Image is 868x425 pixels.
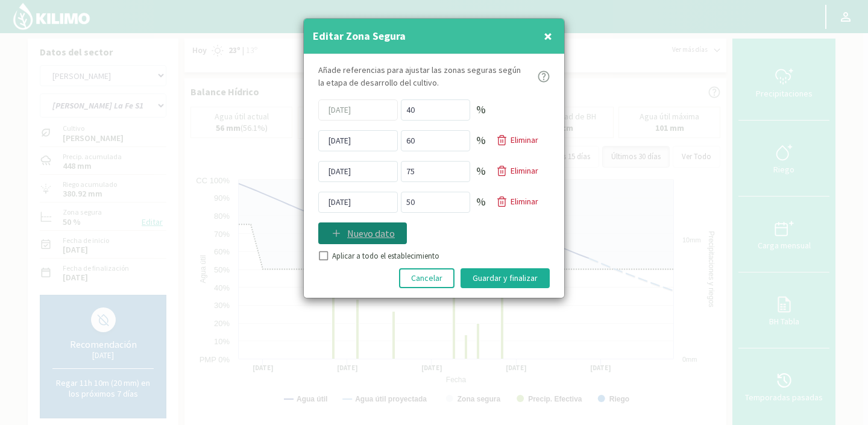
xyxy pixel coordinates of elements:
button: Eliminar [492,164,542,178]
p: % [476,132,486,149]
input: dd/mm/yyyy [318,130,398,151]
input: dd/mm/yyyy [318,161,398,182]
p: % [476,101,486,118]
p: % [476,194,486,210]
p: % [476,163,486,180]
span: × [544,26,552,46]
input: Porcentaje [401,161,470,182]
button: Cancelar [399,268,454,288]
button: Eliminar [492,133,542,147]
p: Eliminar [511,165,538,177]
input: Porcentaje [401,99,470,121]
button: Nuevo dato [318,222,407,244]
p: Nuevo dato [347,226,395,241]
input: dd/mm/yyyy [318,192,398,213]
input: dd/mm/yyyy [318,99,398,121]
input: Porcentaje [401,192,470,213]
h4: Editar Zona Segura [313,28,406,45]
label: Aplicar a todo el establecimiento [332,250,439,262]
button: Eliminar [492,195,542,209]
p: Eliminar [511,195,538,208]
p: Eliminar [511,134,538,146]
button: Guardar y finalizar [461,268,550,288]
p: Añade referencias para ajustar las zonas seguras según la etapa de desarrollo del cultivo. [318,64,527,90]
input: Porcentaje [401,130,470,151]
button: Close [541,24,555,48]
